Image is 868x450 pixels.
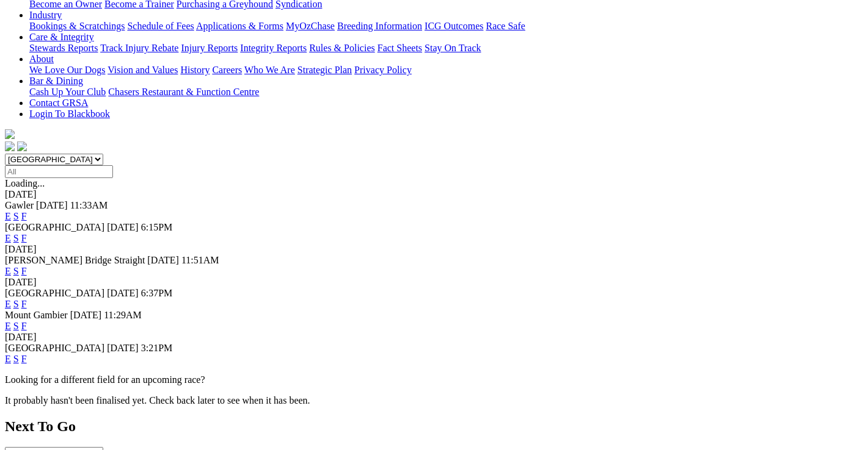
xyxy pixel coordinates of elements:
a: About [29,54,54,64]
a: E [5,321,11,331]
a: E [5,299,11,309]
a: Injury Reports [181,43,238,53]
a: Stewards Reports [29,43,98,53]
span: Loading... [5,178,45,188]
span: 11:33AM [70,200,108,210]
span: 11:29AM [104,310,142,320]
span: [DATE] [70,310,102,320]
span: [DATE] [107,343,139,353]
a: Who We Are [244,65,295,75]
span: [DATE] [36,200,68,210]
a: Track Injury Rebate [100,43,178,53]
a: S [13,266,19,276]
span: Mount Gambier [5,310,68,320]
span: 6:15PM [141,222,173,232]
div: [DATE] [5,332,863,343]
a: Strategic Plan [297,65,352,75]
input: Select date [5,165,113,178]
a: S [13,233,19,243]
a: Cash Up Your Club [29,87,106,97]
a: Contact GRSA [29,98,88,108]
a: E [5,211,11,221]
span: 6:37PM [141,288,173,298]
a: Login To Blackbook [29,109,110,119]
a: Bookings & Scratchings [29,21,125,31]
img: logo-grsa-white.png [5,129,15,139]
a: ICG Outcomes [425,21,483,31]
a: Stay On Track [425,43,481,53]
a: S [13,211,19,221]
a: S [13,354,19,364]
span: [DATE] [107,288,139,298]
a: Privacy Policy [354,65,412,75]
a: F [21,266,27,276]
a: F [21,211,27,221]
a: Vision and Values [108,65,178,75]
span: 3:21PM [141,343,173,353]
a: Care & Integrity [29,32,94,42]
div: [DATE] [5,244,863,255]
a: Schedule of Fees [127,21,194,31]
a: History [180,65,210,75]
a: S [13,321,19,331]
a: F [21,354,27,364]
span: [DATE] [147,255,179,265]
img: facebook.svg [5,141,15,151]
h2: Next To Go [5,418,863,435]
partial: It probably hasn't been finalised yet. Check back later to see when it has been. [5,395,310,405]
a: Breeding Information [337,21,422,31]
div: [DATE] [5,189,863,200]
a: F [21,233,27,243]
a: Fact Sheets [377,43,422,53]
a: Integrity Reports [240,43,307,53]
a: Rules & Policies [309,43,375,53]
a: F [21,321,27,331]
span: [GEOGRAPHIC_DATA] [5,288,104,298]
a: E [5,233,11,243]
a: Bar & Dining [29,76,83,86]
a: F [21,299,27,309]
span: [PERSON_NAME] Bridge Straight [5,255,145,265]
span: 11:51AM [181,255,219,265]
a: Race Safe [486,21,525,31]
a: Chasers Restaurant & Function Centre [108,87,259,97]
a: MyOzChase [286,21,335,31]
a: E [5,354,11,364]
div: Bar & Dining [29,87,863,98]
span: Gawler [5,200,34,210]
a: We Love Our Dogs [29,65,105,75]
div: Care & Integrity [29,43,863,54]
a: Applications & Forms [196,21,283,31]
a: E [5,266,11,276]
a: Industry [29,10,62,20]
p: Looking for a different field for an upcoming race? [5,374,863,385]
div: [DATE] [5,277,863,288]
span: [GEOGRAPHIC_DATA] [5,222,104,232]
a: Careers [212,65,242,75]
div: Industry [29,21,863,32]
a: S [13,299,19,309]
img: twitter.svg [17,141,27,151]
span: [DATE] [107,222,139,232]
span: [GEOGRAPHIC_DATA] [5,343,104,353]
div: About [29,65,863,76]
